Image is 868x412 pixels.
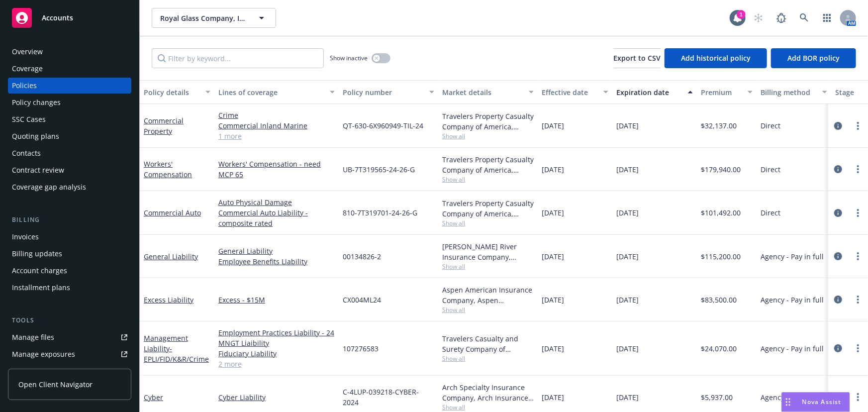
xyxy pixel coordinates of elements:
a: Policies [8,78,131,94]
a: General Liability [218,246,335,256]
a: more [852,163,864,175]
span: Royal Glass Company, Inc [160,13,246,23]
div: 1 [737,10,746,19]
a: circleInformation [832,120,844,132]
div: Policy details [144,87,199,98]
span: Open Client Navigator [18,379,93,390]
a: Manage files [8,329,131,345]
div: Travelers Property Casualty Company of America, Travelers Insurance [442,198,534,219]
div: Contract review [12,162,64,178]
span: $24,070.00 [701,343,737,354]
a: Cyber [144,393,163,402]
button: Lines of coverage [214,80,339,104]
a: Report a Bug [772,8,791,28]
span: Nova Assist [802,398,842,406]
div: Stage [835,87,866,98]
button: Add historical policy [665,48,767,68]
a: Policy changes [8,95,131,110]
a: circleInformation [832,207,844,219]
a: circleInformation [832,391,844,403]
span: [DATE] [616,392,639,403]
div: Lines of coverage [218,87,324,98]
span: Agency - Pay in full [761,392,824,403]
div: Contacts [12,145,41,161]
span: C-4LUP-039218-CYBER-2024 [343,387,434,408]
a: Commercial Property [144,116,184,136]
span: Show inactive [330,54,368,62]
a: Quoting plans [8,128,131,144]
div: Installment plans [12,280,70,296]
div: Billing [8,215,131,225]
button: Premium [697,80,757,104]
span: [DATE] [542,207,564,218]
span: Accounts [42,14,73,22]
span: Agency - Pay in full [761,295,824,305]
span: [DATE] [616,343,639,354]
span: [DATE] [616,164,639,175]
span: $83,500.00 [701,295,737,305]
a: Search [794,8,814,28]
span: Export to CSV [613,53,661,63]
a: Workers' Compensation - need MCP 65 [218,159,335,180]
a: more [852,391,864,403]
a: more [852,120,864,132]
a: Commercial Inland Marine [218,120,335,131]
button: Export to CSV [613,48,661,68]
a: more [852,294,864,306]
span: [DATE] [616,295,639,305]
div: Drag to move [782,393,794,412]
span: $115,200.00 [701,251,741,262]
div: Travelers Property Casualty Company of America, Travelers Insurance [442,154,534,175]
button: Market details [438,80,538,104]
a: 2 more [218,359,335,369]
a: Employment Practices Liability - 24 MNGT Liaibility [218,327,335,348]
span: Show all [442,262,534,271]
div: Premium [701,87,742,98]
span: Show all [442,219,534,227]
div: Arch Specialty Insurance Company, Arch Insurance Company, Coalition Insurance Solutions (MGA) [442,382,534,403]
a: Crime [218,110,335,120]
span: Direct [761,120,780,131]
a: Switch app [817,8,837,28]
a: Contacts [8,145,131,161]
span: Show all [442,354,534,363]
div: Tools [8,315,131,325]
span: 107276583 [343,343,379,354]
span: Direct [761,207,780,218]
span: [DATE] [542,164,564,175]
span: 00134826-2 [343,251,381,262]
span: Show all [442,132,534,140]
span: CX004ML24 [343,295,381,305]
button: Effective date [538,80,612,104]
span: - EPLI/FID/K&R/Crime [144,344,209,364]
span: QT-630-6X960949-TIL-24 [343,120,423,131]
a: Coverage [8,61,131,77]
span: Show all [442,175,534,184]
a: more [852,342,864,354]
span: Direct [761,164,780,175]
a: Contract review [8,162,131,178]
div: Manage exposures [12,346,75,362]
a: Cyber Liability [218,392,335,403]
button: Billing method [757,80,831,104]
button: Nova Assist [781,392,850,412]
div: Invoices [12,229,39,245]
div: Coverage gap analysis [12,179,86,195]
button: Policy details [140,80,214,104]
div: Billing method [761,87,816,98]
a: circleInformation [832,250,844,262]
a: Coverage gap analysis [8,179,131,195]
span: [DATE] [542,120,564,131]
a: Employee Benefits Liability [218,256,335,267]
a: Excess - $15M [218,295,335,305]
a: circleInformation [832,294,844,306]
div: Effective date [542,87,597,98]
a: Management Liability [144,333,209,364]
div: Travelers Casualty and Surety Company of America, Travelers Insurance, Amwins [442,333,534,354]
span: [DATE] [616,207,639,218]
button: Add BOR policy [771,48,856,68]
a: 1 more [218,131,335,141]
span: $101,492.00 [701,207,741,218]
a: Workers' Compensation [144,159,192,179]
div: Aspen American Insurance Company, Aspen Insurance, Amwins [442,285,534,306]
